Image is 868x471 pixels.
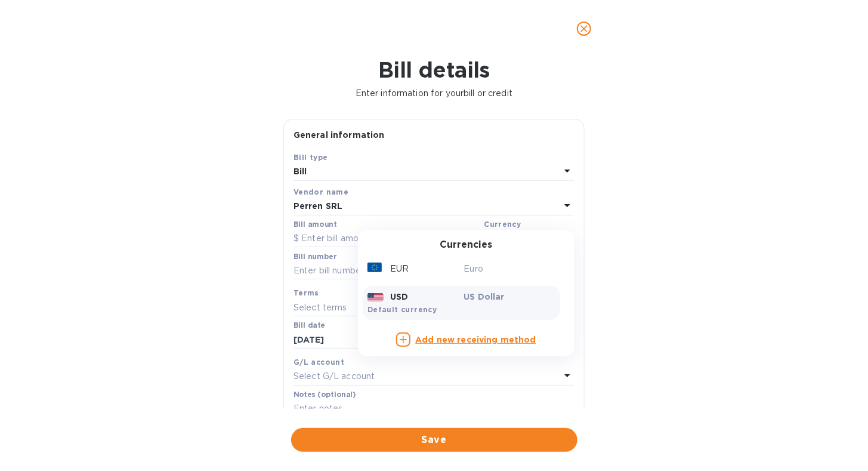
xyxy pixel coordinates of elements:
[294,301,347,314] p: Select terms
[294,322,325,330] label: Bill date
[10,87,858,100] p: Enter information for your bill or credit
[294,253,336,260] label: Bill number
[367,293,384,301] img: USD
[294,331,406,349] input: Select date
[294,221,336,228] label: Bill amount
[294,187,348,196] b: Vendor name
[294,130,385,140] b: General information
[294,153,328,162] b: Bill type
[390,263,409,275] p: EUR
[294,262,574,280] input: Enter bill number
[390,291,408,303] p: USD
[367,305,437,314] b: Default currency
[294,230,479,248] input: $ Enter bill amount
[464,291,556,303] p: US Dollar
[415,335,536,344] b: Add new receiving method
[440,239,493,251] h3: Currencies
[294,400,574,418] input: Enter notes
[301,433,568,447] span: Save
[294,370,375,383] p: Select G/L account
[294,201,342,211] b: Perren SRL
[294,167,307,176] b: Bill
[484,220,521,229] b: Currency
[291,428,577,452] button: Save
[464,263,556,275] p: Euro
[294,288,319,297] b: Terms
[294,391,356,398] label: Notes (optional)
[294,358,344,367] b: G/L account
[10,57,858,82] h1: Bill details
[570,14,598,43] button: close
